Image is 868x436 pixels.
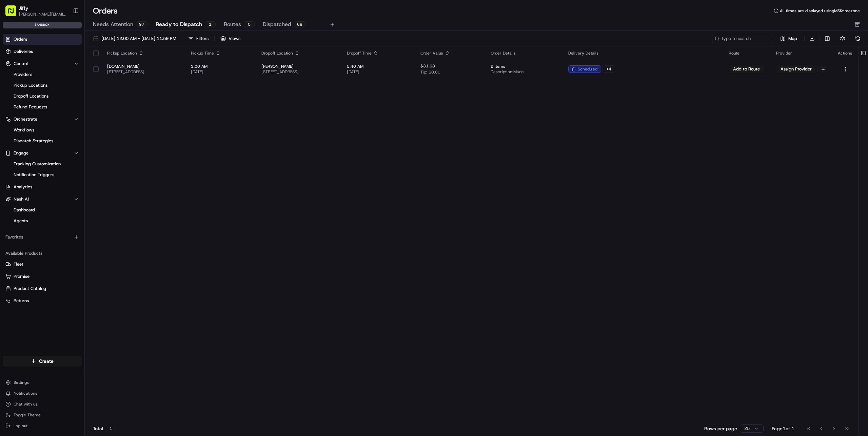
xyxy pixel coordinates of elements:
[19,5,28,12] button: Jiffy
[7,98,18,109] img: Charles Folsom
[263,20,291,28] span: Dispatched
[57,133,63,139] div: 💻
[107,69,180,75] span: [STREET_ADDRESS]
[7,64,19,77] img: 1736555255976-a54dd68f-1ca7-489b-9aae-adbdc363a1c4
[3,114,82,125] button: Orchestrate
[11,81,74,90] a: Pickup Locations
[191,50,251,56] div: Pickup Time
[5,286,79,292] a: Product Catalog
[14,261,23,267] span: Fleet
[3,295,82,306] button: Returns
[67,149,82,154] span: Pylon
[853,34,863,43] button: Refresh
[14,207,35,213] span: Dashboard
[11,102,74,112] a: Refund Requests
[3,271,82,282] button: Promise
[64,133,109,140] span: API Documentation
[3,22,82,28] div: sandbox
[780,8,860,14] span: All times are displayed using MSK timezone
[14,298,29,304] span: Returns
[788,36,797,42] span: Map
[261,50,336,56] div: Dropoff Location
[14,104,47,110] span: Refund Requests
[14,218,28,224] span: Agents
[568,50,718,56] div: Delivery Details
[491,64,557,69] span: 2 items
[14,127,34,133] span: Workflows
[93,5,118,16] h1: Orders
[14,423,27,429] span: Log out
[14,116,37,122] span: Orchestrate
[23,71,86,77] div: We're available if you need us!
[11,91,74,101] a: Dropoff Locations
[14,401,38,407] span: Chat with us!
[115,66,123,75] button: Start new chat
[55,130,112,142] a: 💻API Documentation
[3,3,70,19] button: Jiffy[PERSON_NAME][EMAIL_ADDRESS][DOMAIN_NAME]
[14,133,52,140] span: Knowledge Base
[101,36,176,42] span: [DATE] 12:00 AM - [DATE] 11:59 PM
[14,391,37,396] span: Notifications
[4,130,55,142] a: 📗Knowledge Base
[18,43,122,50] input: Got a question? Start typing here...
[491,50,557,56] div: Order Details
[7,133,12,139] div: 📗
[14,273,29,279] span: Promise
[3,378,82,387] button: Settings
[3,34,82,45] a: Orders
[3,58,82,69] button: Control
[191,69,251,75] span: [DATE]
[776,50,827,56] div: Provider
[244,21,255,27] div: 0
[3,410,82,420] button: Toggle Theme
[185,34,212,43] button: Filters
[838,50,853,56] div: Actions
[11,125,74,135] a: Workflows
[11,216,74,226] a: Agents
[729,65,764,73] button: Add to Route
[420,69,440,75] span: Tip: $0.00
[14,380,29,385] span: Settings
[136,21,147,27] div: 97
[420,63,435,69] span: $31.68
[261,64,336,69] span: [PERSON_NAME]
[48,149,82,154] a: Powered byPylon
[3,232,82,243] div: Favorites
[3,259,82,270] button: Fleet
[5,273,79,279] a: Promise
[772,425,794,432] div: Page 1 of 1
[156,20,202,28] span: Ready to Dispatch
[3,356,82,367] button: Create
[11,205,74,215] a: Dashboard
[14,412,41,418] span: Toggle Theme
[5,298,79,304] a: Returns
[229,36,240,42] span: Views
[420,50,480,56] div: Order Value
[5,261,79,267] a: Fleet
[11,70,74,79] a: Providers
[107,50,180,56] div: Pickup Location
[217,34,243,43] button: Views
[347,50,410,56] div: Dropoff Time
[578,66,597,72] span: scheduled
[56,105,59,110] span: •
[14,48,33,55] span: Deliveries
[729,50,765,56] div: Route
[224,20,241,28] span: Routes
[776,65,816,73] button: Assign Provider
[704,425,737,432] p: Rows per page
[106,425,116,432] div: 1
[14,93,48,99] span: Dropoff Locations
[3,194,82,205] button: Nash AI
[3,46,82,57] a: Deliveries
[3,148,82,159] button: Engage
[93,20,133,28] span: Needs Attention
[491,69,557,75] span: Description: Made
[14,172,54,178] span: Notification Triggers
[14,196,29,202] span: Nash AI
[14,138,53,144] span: Dispatch Strategies
[60,105,74,110] span: [DATE]
[7,6,20,20] img: Nash
[19,12,67,17] button: [PERSON_NAME][EMAIL_ADDRESS][DOMAIN_NAME]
